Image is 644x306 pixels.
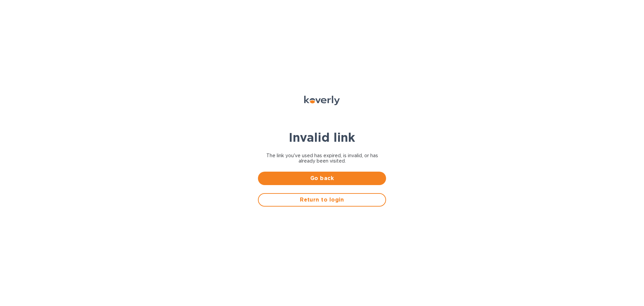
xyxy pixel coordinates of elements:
[264,196,380,204] span: Return to login
[258,172,386,185] button: Go back
[263,174,381,182] span: Go back
[304,96,340,105] img: Koverly
[258,153,386,164] span: The link you've used has expired, is invalid, or has already been visited.
[258,193,386,207] button: Return to login
[289,130,355,145] b: Invalid link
